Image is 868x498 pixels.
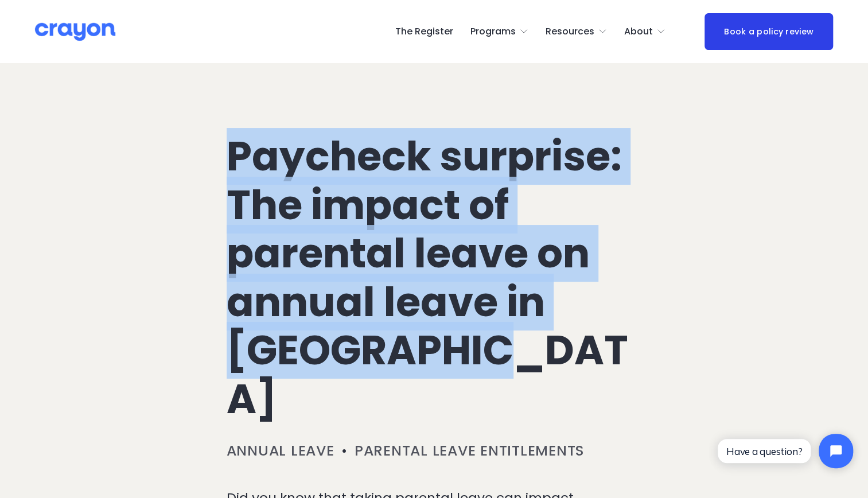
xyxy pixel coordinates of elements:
[546,24,594,40] span: Resources
[708,424,863,478] iframe: Tidio Chat
[227,441,334,461] a: Annual leave
[624,22,665,41] a: folder dropdown
[395,22,453,41] a: The Register
[704,13,834,50] a: Book a policy review
[470,22,528,41] a: folder dropdown
[546,22,607,41] a: folder dropdown
[35,22,115,42] img: Crayon
[227,133,642,423] h1: Paycheck surprise: The impact of parental leave on annual leave in [GEOGRAPHIC_DATA]
[624,24,653,40] span: About
[470,24,516,40] span: Programs
[355,441,585,461] a: Parental leave entitlements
